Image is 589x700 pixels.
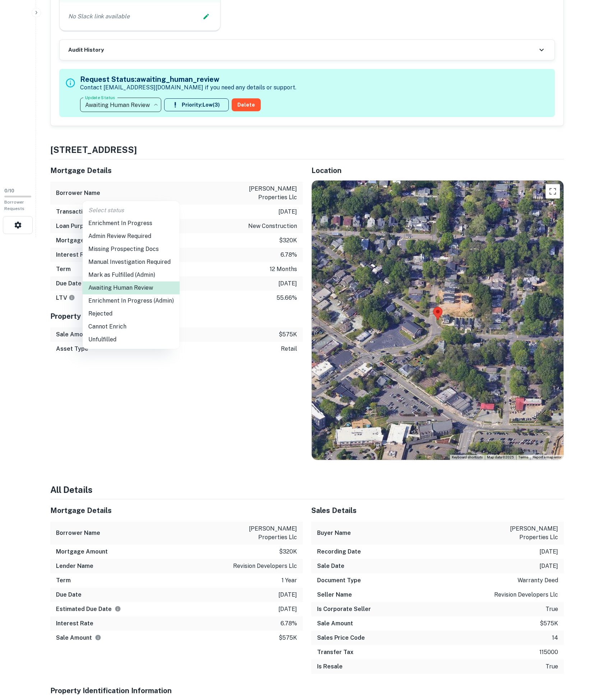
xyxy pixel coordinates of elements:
[83,320,180,333] li: Cannot Enrich
[83,333,180,346] li: Unfulfilled
[83,307,180,320] li: Rejected
[83,281,180,294] li: Awaiting Human Review
[553,643,589,677] iframe: Chat Widget
[83,243,180,256] li: Missing Prospecting Docs
[83,294,180,307] li: Enrichment In Progress (Admin)
[83,217,180,230] li: Enrichment In Progress
[83,269,180,281] li: Mark as Fulfilled (Admin)
[83,256,180,269] li: Manual Investigation Required
[83,230,180,243] li: Admin Review Required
